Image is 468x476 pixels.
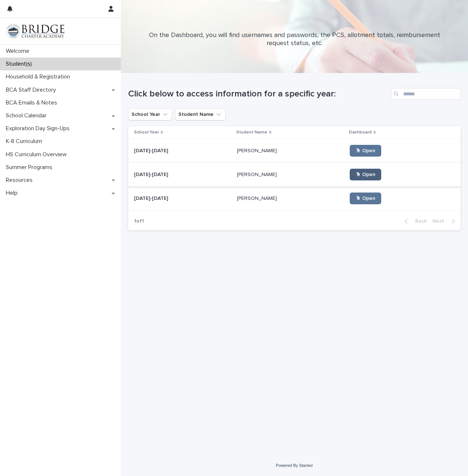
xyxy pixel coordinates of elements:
[432,219,449,224] span: Next
[3,99,63,106] p: BCA Emails & Notes
[356,172,375,177] span: 🖱 Open
[237,146,278,154] p: [PERSON_NAME]
[134,146,170,154] p: [DATE]-[DATE]
[128,187,461,210] tr: [DATE]-[DATE][DATE]-[DATE] [PERSON_NAME][PERSON_NAME] 🖱 Open
[350,145,381,157] a: 🖱 Open
[391,88,461,100] input: Search
[128,89,388,99] h1: Click below to access information for a specific year:
[128,109,172,120] button: School Year
[3,125,75,132] p: Exploration Day Sign-Ups
[134,128,159,136] p: School Year
[350,193,381,204] a: 🖱 Open
[411,219,427,224] span: Back
[3,112,52,119] p: School Calendar
[3,164,58,171] p: Summer Programs
[3,61,38,67] p: Student(s)
[237,170,278,178] p: [PERSON_NAME]
[3,177,38,184] p: Resources
[3,138,48,145] p: K-8 Curriculum
[276,463,313,468] a: Powered By Stacker
[134,194,170,202] p: [DATE]-[DATE]
[148,32,441,47] p: On the Dashboard, you will find usernames and passwords, the PCS, allotment totals, reimbursement...
[128,163,461,187] tr: [DATE]-[DATE][DATE]-[DATE] [PERSON_NAME][PERSON_NAME] 🖱 Open
[3,190,23,197] p: Help
[3,48,35,55] p: Welcome
[430,218,461,224] button: Next
[349,128,372,136] p: Dashboard
[236,128,267,136] p: Student Name
[356,148,375,153] span: 🖱 Open
[175,109,226,120] button: Student Name
[3,73,76,80] p: Household & Registration
[134,170,170,178] p: [DATE]-[DATE]
[237,194,278,202] p: [PERSON_NAME]
[350,169,381,180] a: 🖱 Open
[399,218,430,224] button: Back
[128,139,461,163] tr: [DATE]-[DATE][DATE]-[DATE] [PERSON_NAME][PERSON_NAME] 🖱 Open
[3,151,73,158] p: HS Curriculum Overview
[128,212,150,230] p: 1 of 1
[3,87,62,94] p: BCA Staff Directory
[356,196,375,201] span: 🖱 Open
[6,24,64,39] img: V1C1m3IdTEidaUdm9Hs0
